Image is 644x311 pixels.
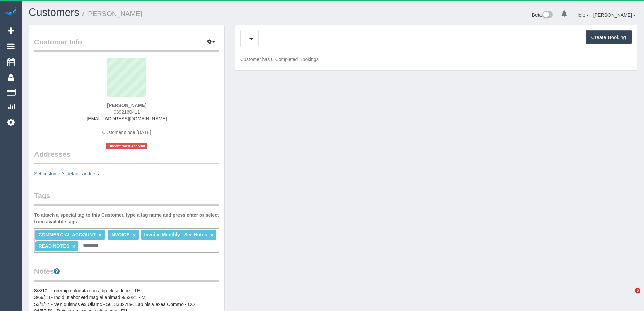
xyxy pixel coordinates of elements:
a: × [133,232,136,238]
span: 0392160411 [114,109,140,115]
legend: Customer Info [34,37,219,52]
a: Set customer's default address [34,171,99,176]
img: Automaid Logo [4,7,18,16]
span: Customer since [DATE] [102,130,151,135]
a: Help [575,12,589,18]
a: × [72,244,75,249]
span: INVOICE [110,232,130,237]
legend: Tags [34,191,219,206]
a: Beta [532,12,553,18]
button: Create Booking [586,30,632,44]
a: × [99,232,102,238]
strong: [PERSON_NAME] [107,103,146,108]
iframe: Intercom live chat [621,288,637,304]
a: [EMAIL_ADDRESS][DOMAIN_NAME] [87,116,167,121]
p: Customer has 0 Completed Bookings [240,56,632,63]
small: / [PERSON_NAME] [82,10,142,17]
span: READ NOTES [38,243,69,249]
img: New interface [542,11,553,20]
legend: Notes [34,266,219,282]
span: Unconfirmed Account [106,143,147,149]
span: COMMERCIAL ACCOUNT [38,232,96,237]
span: Invoice Monthly - See Notes [144,232,207,237]
a: [PERSON_NAME] [593,12,636,18]
a: × [210,232,213,238]
label: To attach a special tag to this Customer, type a tag name and press enter or select from availabl... [34,212,219,225]
a: Customers [29,6,79,18]
span: 5 [635,288,640,293]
